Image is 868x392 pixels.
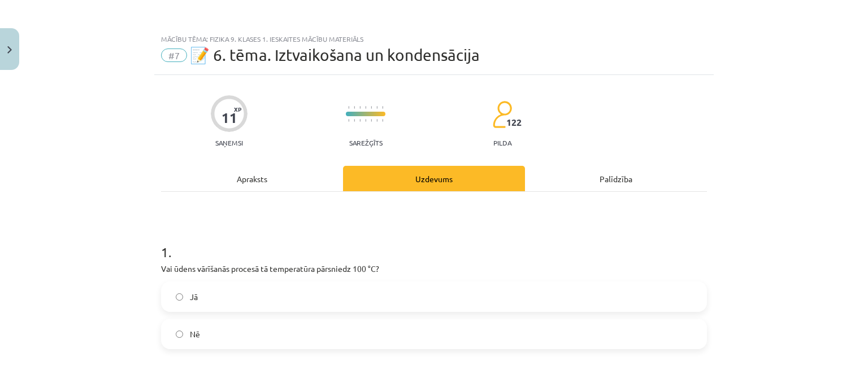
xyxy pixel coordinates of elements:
div: Uzdevums [343,166,525,191]
img: icon-short-line-57e1e144782c952c97e751825c79c345078a6d821885a25fce030b3d8c18986b.svg [382,106,383,109]
img: icon-short-line-57e1e144782c952c97e751825c79c345078a6d821885a25fce030b3d8c18986b.svg [359,119,361,122]
p: Saņemsi [211,139,248,147]
img: icon-short-line-57e1e144782c952c97e751825c79c345078a6d821885a25fce030b3d8c18986b.svg [354,106,355,109]
img: icon-short-line-57e1e144782c952c97e751825c79c345078a6d821885a25fce030b3d8c18986b.svg [376,106,377,109]
img: icon-short-line-57e1e144782c952c97e751825c79c345078a6d821885a25fce030b3d8c18986b.svg [371,119,372,122]
img: icon-short-line-57e1e144782c952c97e751825c79c345078a6d821885a25fce030b3d8c18986b.svg [371,106,372,109]
span: XP [234,106,241,112]
div: 11 [222,110,237,126]
div: Palīdzība [525,166,707,191]
img: icon-short-line-57e1e144782c952c97e751825c79c345078a6d821885a25fce030b3d8c18986b.svg [365,106,366,109]
img: icon-short-line-57e1e144782c952c97e751825c79c345078a6d821885a25fce030b3d8c18986b.svg [376,119,377,122]
span: Nē [190,328,200,340]
input: Jā [176,293,183,301]
span: Jā [190,291,198,303]
span: 122 [506,117,522,127]
p: Sarežģīts [349,139,383,147]
p: Vai ūdens vārīšanās procesā tā temperatūra pārsniedz 100 °C? [161,263,707,275]
span: 📝 6. tēma. Iztvaikošana un kondensācija [190,46,480,64]
img: icon-short-line-57e1e144782c952c97e751825c79c345078a6d821885a25fce030b3d8c18986b.svg [382,119,383,122]
input: Nē [176,331,183,338]
img: icon-short-line-57e1e144782c952c97e751825c79c345078a6d821885a25fce030b3d8c18986b.svg [359,106,361,109]
img: icon-short-line-57e1e144782c952c97e751825c79c345078a6d821885a25fce030b3d8c18986b.svg [354,119,355,122]
img: students-c634bb4e5e11cddfef0936a35e636f08e4e9abd3cc4e673bd6f9a4125e45ecb1.svg [492,100,512,129]
p: pilda [493,139,511,147]
img: icon-short-line-57e1e144782c952c97e751825c79c345078a6d821885a25fce030b3d8c18986b.svg [348,119,349,122]
img: icon-short-line-57e1e144782c952c97e751825c79c345078a6d821885a25fce030b3d8c18986b.svg [365,119,366,122]
img: icon-short-line-57e1e144782c952c97e751825c79c345078a6d821885a25fce030b3d8c18986b.svg [348,106,349,109]
div: Apraksts [161,166,343,191]
span: #7 [161,49,187,62]
div: Mācību tēma: Fizika 9. klases 1. ieskaites mācību materiāls [161,35,707,43]
h1: 1 . [161,224,707,259]
img: icon-close-lesson-0947bae3869378f0d4975bcd49f059093ad1ed9edebbc8119c70593378902aed.svg [7,46,12,54]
